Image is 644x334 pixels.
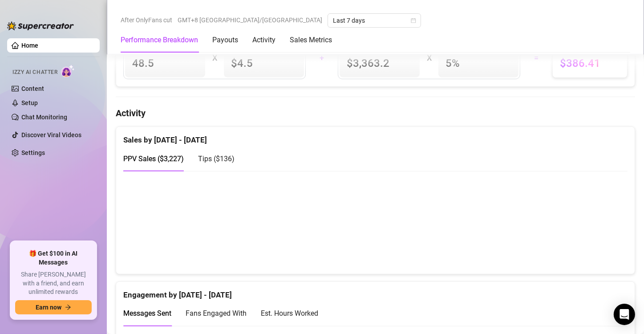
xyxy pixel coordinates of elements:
span: Messages Sent [123,309,171,318]
span: PPV Sales ( $3,227 ) [123,155,184,163]
span: $3,363.2 [347,56,413,70]
span: $386.41 [560,56,620,70]
a: Content [21,85,44,92]
span: GMT+8 [GEOGRAPHIC_DATA]/[GEOGRAPHIC_DATA] [178,13,322,27]
span: Tips ( $136 ) [198,155,235,163]
div: Activity [252,35,275,45]
a: Chat Monitoring [21,114,67,121]
span: 5 % [446,56,511,70]
div: Payouts [212,35,238,45]
a: Home [21,42,38,49]
div: Performance Breakdown [121,35,198,45]
span: After OnlyFans cut [121,13,172,27]
div: X [212,51,217,65]
div: = [526,51,547,65]
div: Engagement by [DATE] - [DATE] [123,282,628,301]
span: Last 7 days [333,14,416,27]
span: Earn now [36,304,61,311]
span: calendar [411,18,416,23]
div: Est. Hours Worked [261,308,318,319]
button: Earn nowarrow-right [15,300,92,314]
div: Sales Metrics [290,35,332,45]
span: Fans Engaged With [186,309,247,318]
h4: Activity [116,107,635,119]
div: X [427,51,431,65]
span: 48.5 [132,56,198,70]
div: Open Intercom Messenger [614,304,635,325]
img: AI Chatter [61,65,75,77]
img: logo-BBDzfeDw.svg [7,21,74,30]
a: Setup [21,99,38,106]
span: Izzy AI Chatter [12,68,57,77]
div: + [311,51,332,65]
span: $4.5 [231,56,297,70]
a: Settings [21,149,45,156]
span: Share [PERSON_NAME] with a friend, and earn unlimited rewards [15,270,92,297]
a: Discover Viral Videos [21,131,81,138]
span: 🎁 Get $100 in AI Messages [15,249,92,267]
span: arrow-right [65,304,71,310]
div: Sales by [DATE] - [DATE] [123,127,628,146]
